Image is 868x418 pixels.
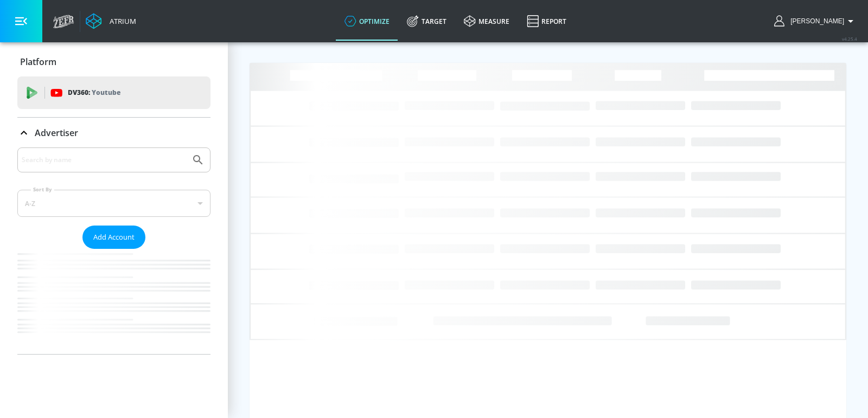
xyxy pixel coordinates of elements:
[398,2,455,41] a: Target
[17,118,210,148] div: Advertiser
[105,16,136,26] div: Atrium
[17,47,210,77] div: Platform
[68,87,120,99] p: DV360:
[86,13,136,29] a: Atrium
[20,56,56,68] p: Platform
[82,226,145,249] button: Add Account
[774,15,857,28] button: [PERSON_NAME]
[17,147,210,354] div: Advertiser
[22,153,186,167] input: Search by name
[31,186,54,193] label: Sort By
[518,2,575,41] a: Report
[842,36,857,42] span: v 4.25.4
[17,190,210,217] div: A-Z
[92,87,120,98] p: Youtube
[93,231,135,243] span: Add Account
[17,249,210,354] nav: list of Advertiser
[35,127,78,139] p: Advertiser
[336,2,398,41] a: optimize
[786,17,844,25] span: login as: eugenia.kim@zefr.com
[455,2,518,41] a: measure
[17,76,210,109] div: DV360: Youtube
